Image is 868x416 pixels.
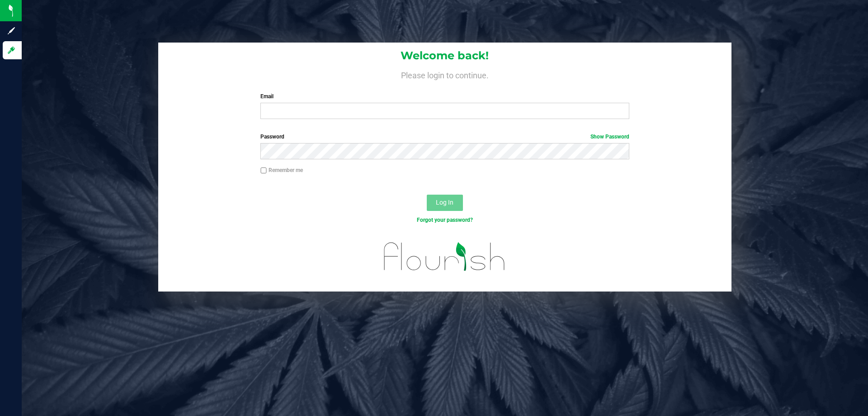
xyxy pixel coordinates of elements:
[260,92,629,100] label: Email
[427,195,463,211] button: Log In
[158,50,731,62] h1: Welcome back!
[417,217,473,223] a: Forgot your password?
[436,199,453,206] span: Log In
[373,234,516,280] img: flourish_logo.svg
[158,69,731,80] h4: Please login to continue.
[7,46,16,55] inline-svg: Log in
[260,134,284,140] span: Password
[7,26,16,35] inline-svg: Sign up
[260,167,267,174] input: Remember me
[590,134,629,140] a: Show Password
[260,166,303,174] label: Remember me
